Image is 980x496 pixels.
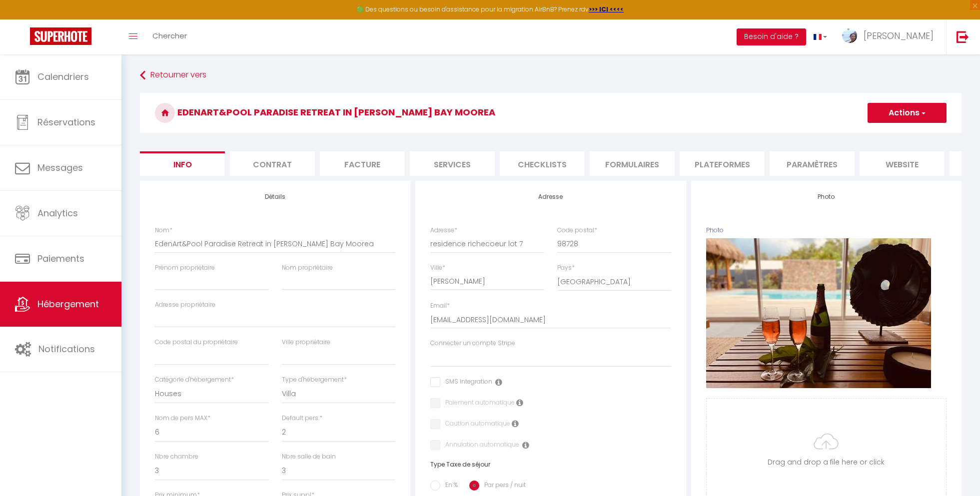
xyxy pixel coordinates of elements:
span: Analytics [37,207,78,219]
h4: Adresse [430,193,671,200]
span: Réservations [37,116,95,128]
span: Hébergement [37,298,99,310]
label: Nbre chambre [155,452,198,462]
img: logout [957,30,969,43]
label: Code postal [557,226,597,235]
label: Adresse propriétaire [155,300,215,310]
label: Caution automatique [440,419,510,430]
li: Plateformes [680,151,765,176]
img: Super Booking [30,27,91,45]
li: Contrat [230,151,315,176]
li: Services [410,151,495,176]
button: Besoin d'aide ? [737,28,806,45]
label: En % [440,481,458,492]
label: Ville [430,263,445,273]
img: ... [842,28,857,43]
li: Info [140,151,225,176]
button: Actions [868,103,947,123]
label: Ville propriétaire [282,338,330,347]
li: Paramètres [770,151,855,176]
li: Formulaires [590,151,675,176]
label: Connecter un compte Stripe [430,339,515,348]
span: Chercher [152,30,187,41]
label: Type d'hébergement [282,375,347,385]
label: Pays [557,263,575,273]
label: Photo [706,226,724,235]
label: Code postal du propriétaire [155,338,238,347]
span: [PERSON_NAME] [864,29,934,42]
label: Nbre salle de bain [282,452,336,462]
h6: Type Taxe de séjour [430,461,671,468]
li: Checklists [500,151,585,176]
label: Nom [155,226,172,235]
span: Calendriers [37,70,89,83]
label: Paiement automatique [440,398,515,409]
li: Facture [320,151,405,176]
li: website [860,151,945,176]
a: Retourner vers [140,66,962,84]
h4: Détails [155,193,395,200]
label: Nom propriétaire [282,263,333,273]
a: Chercher [145,19,194,54]
label: Par pers / nuit [479,481,526,492]
a: ... [PERSON_NAME] [835,19,946,54]
h4: Photo [706,193,947,200]
label: Prénom propriétaire [155,263,215,273]
label: Adresse [430,226,457,235]
label: Email [430,301,450,311]
label: Catégorie d'hébergement [155,375,234,385]
span: Messages [37,161,83,174]
a: >>> ICI <<<< [589,5,624,13]
h3: EdenArt&Pool Paradise Retreat in [PERSON_NAME] Bay Moorea [140,93,962,133]
label: Nom de pers MAX [155,414,210,423]
span: Notifications [38,343,95,355]
span: Paiements [37,252,84,265]
label: Default pers. [282,414,322,423]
